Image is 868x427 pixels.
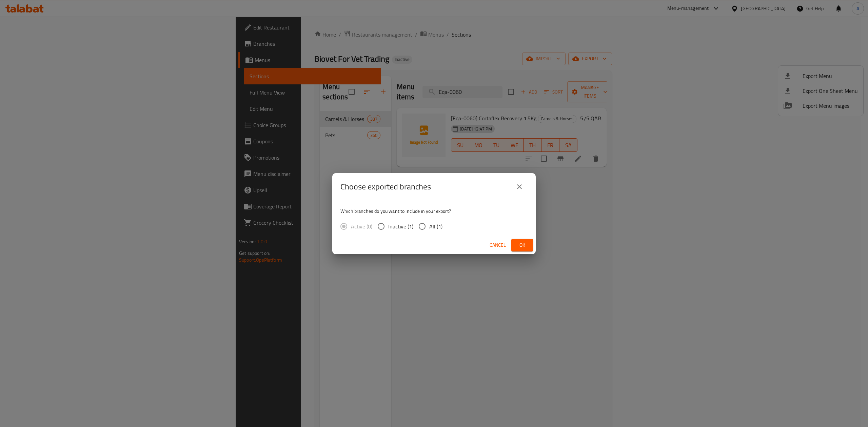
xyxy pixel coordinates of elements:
span: Active (0) [351,222,372,230]
button: Ok [511,239,533,251]
span: All (1) [429,222,442,230]
span: Ok [517,241,528,249]
button: close [511,179,528,195]
h2: Choose exported branches [340,181,431,192]
span: Inactive (1) [388,222,413,230]
button: Cancel [487,239,509,251]
p: Which branches do you want to include in your export? [340,208,528,215]
span: Cancel [490,241,506,249]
